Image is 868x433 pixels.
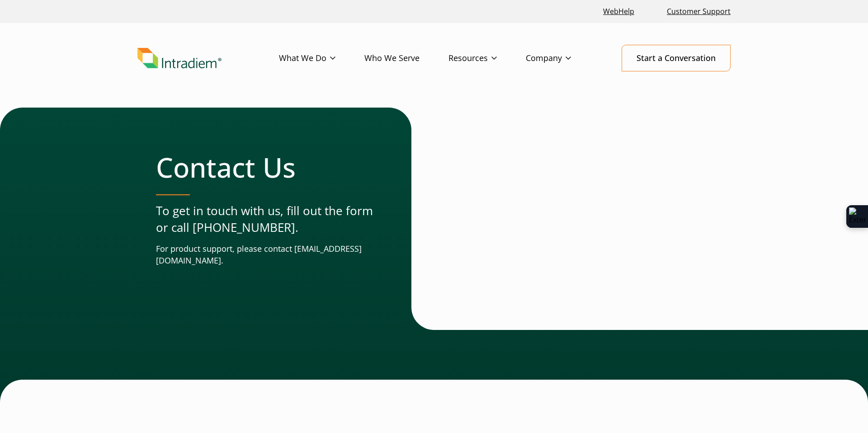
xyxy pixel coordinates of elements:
[156,151,375,184] h1: Contact Us
[137,48,222,69] img: Intradiem
[453,122,712,313] iframe: Contact Form
[279,45,364,71] a: What We Do
[849,207,865,226] img: Extension Icon
[526,45,600,71] a: Company
[448,45,526,71] a: Resources
[156,202,375,236] p: To get in touch with us, fill out the form or call [PHONE_NUMBER].
[364,45,448,71] a: Who We Serve
[137,48,279,69] a: Link to homepage of Intradiem
[663,2,734,21] a: Customer Support
[622,45,731,71] a: Start a Conversation
[156,243,375,267] p: For product support, please contact [EMAIL_ADDRESS][DOMAIN_NAME].
[599,2,638,21] a: Link opens in a new window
